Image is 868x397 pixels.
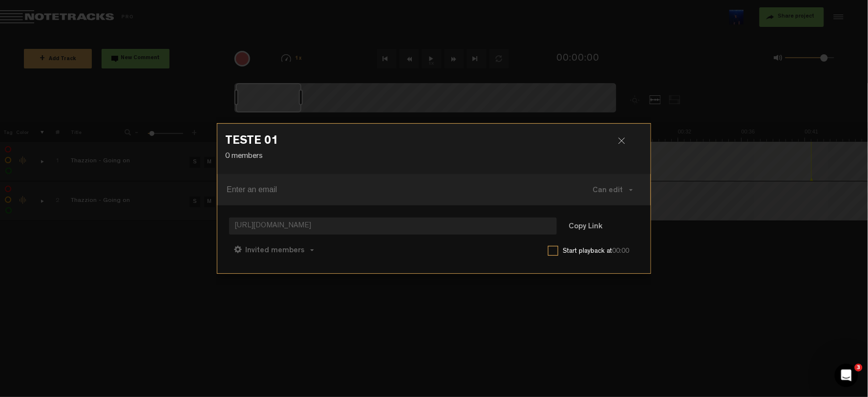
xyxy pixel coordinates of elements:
[613,248,630,255] span: 00:00
[225,151,643,162] p: 0 members
[245,247,304,255] span: Invited members
[227,182,555,198] input: Enter an email
[229,218,557,235] span: [URL][DOMAIN_NAME]
[835,364,858,387] iframe: Intercom live chat
[593,187,623,195] span: Can edit
[583,178,643,201] button: Can edit
[563,246,639,256] label: Start playback at
[225,135,643,151] h3: TESTE 01
[229,238,319,262] button: Invited members
[559,217,612,237] button: Copy Link
[855,364,863,372] span: 3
